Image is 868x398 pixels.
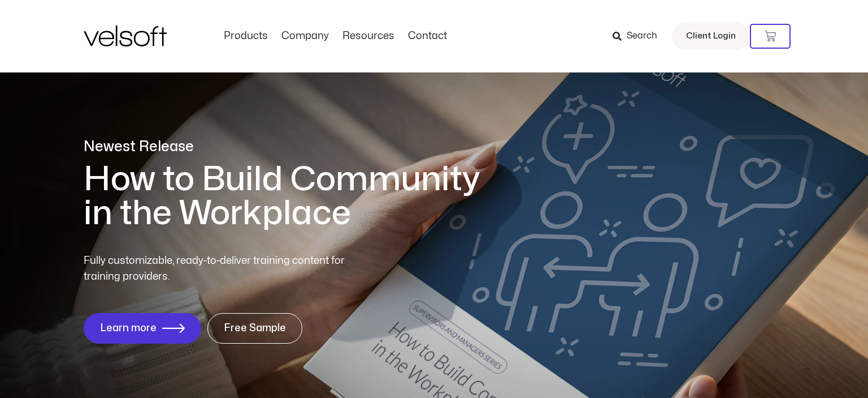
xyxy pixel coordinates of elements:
p: Fully customizable, ready-to-deliver training content for training providers. [84,253,365,285]
a: Learn more [84,313,201,344]
a: ResourcesMenu Toggle [336,30,401,42]
a: Free Sample [207,313,302,344]
span: Learn more [100,323,157,334]
p: Newest Release [84,137,496,157]
img: Velsoft Training Materials [84,25,167,46]
a: Client Login [672,23,750,50]
nav: Menu [217,30,454,42]
span: Search [627,29,657,44]
a: ContactMenu Toggle [401,30,454,42]
a: ProductsMenu Toggle [217,30,275,42]
a: Search [613,27,665,46]
a: CompanyMenu Toggle [275,30,336,42]
h1: How to Build Community in the Workplace [84,162,496,230]
span: Free Sample [224,323,286,334]
span: Client Login [686,29,736,44]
